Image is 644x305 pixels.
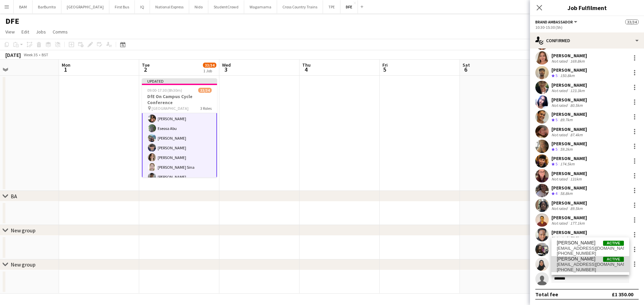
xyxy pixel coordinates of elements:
div: 177.1km [569,221,586,226]
div: Not rated [551,59,569,64]
div: [PERSON_NAME] [551,155,587,161]
span: 2 [141,66,150,73]
div: [PERSON_NAME] [551,185,587,191]
span: 5 [555,161,557,166]
div: 70.5km [569,235,584,240]
span: Edit [21,29,29,35]
div: Not rated [551,206,569,211]
button: DFE [340,0,358,13]
span: Wed [222,62,231,68]
button: StudentCrowd [208,0,244,13]
div: [PERSON_NAME] [551,200,587,206]
div: 89.5km [569,206,584,211]
div: [PERSON_NAME] [551,141,587,147]
span: 33/34 [203,63,216,68]
div: 174.5km [559,161,576,167]
span: 5 [555,117,557,122]
span: [GEOGRAPHIC_DATA] [152,106,189,111]
button: IQ [135,0,150,13]
div: 89.7km [559,117,574,123]
button: Wagamama [244,0,277,13]
span: +447432782596 [557,267,624,273]
button: Cross Country Trains [277,0,323,13]
span: katie.wright0510@gmail.com [557,262,624,267]
div: Total fee [535,291,558,298]
span: 3 [221,66,231,73]
span: Active [603,257,624,262]
span: 6 [462,66,470,73]
div: New group [11,227,36,234]
div: 87.4km [569,132,584,137]
div: BA [11,193,17,200]
h1: DFE [5,16,19,26]
a: Jobs [33,27,49,36]
span: Thu [302,62,311,68]
div: [PERSON_NAME] [551,82,587,88]
span: Week 35 [22,52,39,57]
span: Comms [53,29,68,35]
div: Confirmed [530,32,644,49]
div: [PERSON_NAME] [551,170,587,176]
span: 4 [555,191,557,196]
span: Katie Wood [557,240,595,246]
button: [GEOGRAPHIC_DATA] [61,0,109,13]
button: TPE [323,0,340,13]
div: £1 350.00 [612,291,633,298]
span: Sat [463,62,470,68]
div: [PERSON_NAME] [551,229,587,235]
div: Not rated [551,103,569,108]
div: Not rated [551,88,569,93]
div: 169.8km [569,59,586,64]
span: Katie Wright [557,256,595,262]
div: BST [42,52,48,57]
span: Active [603,241,624,246]
span: Jobs [36,29,46,35]
div: Not rated [551,221,569,226]
div: [DATE] [5,52,21,58]
div: New group [11,261,36,268]
h3: Job Fulfilment [530,3,644,12]
button: First Bus [109,0,135,13]
span: 33/34 [198,88,212,93]
span: Tue [142,62,150,68]
h3: DfE On Campus Cycle Conference [142,93,217,105]
a: View [3,27,17,36]
span: Brand Ambassador [535,19,573,24]
div: [PERSON_NAME] [551,126,587,132]
a: Comms [50,27,70,36]
a: Edit [19,27,32,36]
div: 131km [569,176,583,181]
div: 10:30-15:30 (5h) [535,25,639,30]
div: [PERSON_NAME] [551,67,587,73]
button: Brand Ambassador [535,19,578,24]
div: [PERSON_NAME] [551,111,587,117]
button: BAM [14,0,33,13]
span: 09:00-17:30 (8h30m) [147,88,182,93]
div: 58.8km [559,191,574,197]
button: BarBurrito [33,0,61,13]
div: Not rated [551,176,569,181]
div: [PERSON_NAME] [551,53,587,59]
div: [PERSON_NAME] [551,215,587,221]
div: Not rated [551,132,569,137]
div: 150.8km [559,73,576,79]
span: +447879515182 [557,251,624,256]
app-job-card: Updated09:00-17:30 (8h30m)33/34DfE On Campus Cycle Conference [GEOGRAPHIC_DATA]3 RolesVideographe... [142,78,217,177]
div: 123.3km [569,88,586,93]
div: 59.2km [559,147,574,152]
span: View [5,29,15,35]
span: 33/34 [625,19,639,24]
button: Nido [189,0,208,13]
span: katierwood23@gmail.com [557,246,624,251]
span: 5 [381,66,388,73]
span: 5 [555,73,557,78]
div: 80.5km [569,103,584,108]
span: 4 [301,66,311,73]
button: National Express [150,0,189,13]
div: Updated [142,78,217,84]
div: Not rated [551,235,569,240]
span: 5 [555,147,557,152]
div: [PERSON_NAME] [551,97,587,103]
span: Mon [62,62,70,68]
